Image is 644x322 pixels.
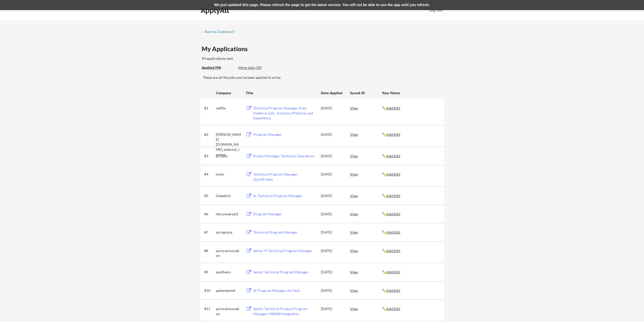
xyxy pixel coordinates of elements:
div: [DATE] [321,154,343,159]
div: ✏️ [382,172,440,177]
u: Add/Edit [386,307,400,311]
div: #9 [204,270,214,275]
div: arcadia [216,154,241,159]
div: [PERSON_NAME][DOMAIN_NAME]_external_careers [216,132,241,157]
div: [DATE] [321,132,343,137]
div: View [350,151,382,160]
div: These are all the jobs you've been applied to so far. [202,65,235,70]
div: These are job applications we think you'd be a good fit for, but couldn't apply you to automatica... [238,65,276,70]
div: netflix [216,106,241,111]
div: ✏️ [382,248,440,253]
div: ✏️ [382,106,440,111]
div: #1 [204,106,214,111]
div: patientpoint [216,288,241,293]
div: ✏️ [382,270,440,275]
div: View [350,191,382,200]
div: Saved JD [350,88,382,97]
div: ✏️ [382,230,440,235]
div: Sr. Technical Program Manager [253,193,316,198]
div: mntn [216,172,241,177]
div: ApplyAll [201,6,231,15]
div: [DATE] [321,230,343,235]
div: Date Applied [321,90,343,96]
div: View [350,246,382,255]
u: Add/Edit [386,194,400,198]
u: Add/Edit [386,106,400,110]
div: View [350,209,382,218]
div: Title [246,90,316,96]
div: #2 [204,132,214,137]
div: Technical Program Manager, Data Platform (L6) - Analytics Platform and Experience [253,106,316,121]
u: Add/Edit [386,230,400,234]
div: pantheon [216,270,241,275]
div: aurorainnovation [216,306,241,316]
div: Your Notes [382,90,440,96]
a: ← Back to Dashboard [200,30,238,35]
u: Add/Edit [386,172,400,176]
div: Senior IT Technical Program Manager [253,248,316,253]
div: ✏️ [382,212,440,217]
div: Project Manager, Technical Operations [253,154,316,159]
div: Program Manager [253,212,316,217]
div: View [350,169,382,179]
div: [DATE] [321,288,343,293]
div: #11 [204,306,214,311]
div: ✏️ [382,154,440,159]
div: Company [216,90,241,96]
div: [DATE] [321,172,343,177]
div: View [350,286,382,295]
div: Technical Program Manager [253,230,316,235]
div: #10 [204,288,214,293]
u: Add/Edit [386,212,400,216]
div: aurorainnovation [216,248,241,258]
div: 94 applications sent [202,56,300,61]
div: More Jobs (24) [238,65,276,70]
div: #5 [204,193,214,198]
div: ✏️ [382,306,440,311]
div: These are all the jobs you've been applied to so far. [203,75,444,80]
div: Senior Technical Program Manager [253,270,316,275]
div: ✏️ [382,193,440,198]
div: [DATE] [321,106,343,111]
div: #3 [204,154,214,159]
button: Log Out [426,5,446,15]
div: Technical Program Manager - QuickFrame [253,172,316,182]
u: Add/Edit [386,132,400,137]
div: ← Back to Dashboard [200,30,238,33]
div: ✏️ [382,288,440,293]
div: View [350,228,382,237]
div: #7 [204,230,214,235]
div: ✏️ [382,132,440,137]
div: [DATE] [321,212,343,217]
div: [DATE] [321,306,343,311]
div: Program Manager [253,132,316,137]
div: [DATE] [321,248,343,253]
u: Add/Edit [386,249,400,253]
div: View [350,130,382,139]
div: Applied (94) [202,65,235,70]
div: Senior Technical Product Program Manager, HW/SW Integration [253,306,316,316]
div: My Applications [202,46,252,52]
u: Add/Edit [386,154,400,158]
div: View [350,267,382,276]
div: [DATE] [321,193,343,198]
div: #4 [204,172,214,177]
div: linkedin3 [216,193,241,198]
div: Sr Program Manager, Ad Tech [253,288,316,293]
div: View [350,304,382,313]
div: aircapture [216,230,241,235]
div: #6 [204,212,214,217]
div: nbcuniversal3 [216,212,241,217]
u: Add/Edit [386,288,400,293]
div: [DATE] [321,270,343,275]
div: #8 [204,248,214,253]
u: Add/Edit [386,270,400,274]
div: View [350,103,382,112]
